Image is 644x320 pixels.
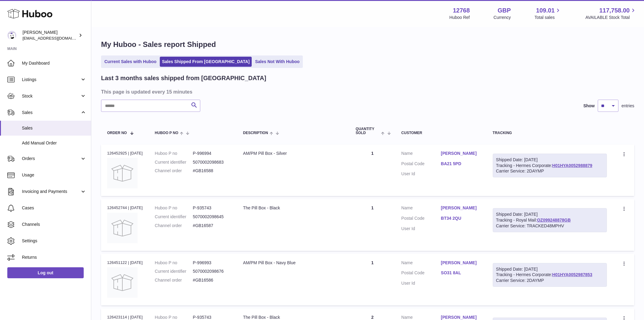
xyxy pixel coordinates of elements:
[441,270,481,276] a: SO31 8AL
[243,151,344,156] div: AM/PM Pill Box - Silver
[450,15,470,20] div: Huboo Ref
[7,31,16,40] img: internalAdmin-12768@internal.huboo.com
[350,254,395,305] td: 1
[243,205,344,211] div: The Pill Box - Black
[496,223,604,229] div: Carrier Service: TRACKED48MPHV
[253,57,302,67] a: Sales Not With Huboo
[496,157,604,163] div: Shipped Date: [DATE]
[599,6,630,15] span: 117,758.00
[155,205,193,211] dt: Huboo P no
[536,6,555,15] span: 109.01
[552,163,592,168] a: H01HYA0052988879
[401,131,481,135] div: Customer
[193,260,231,266] dd: P-996993
[22,77,80,83] span: Listings
[401,270,441,277] dt: Postal Code
[155,151,193,156] dt: Huboo P no
[401,280,441,286] dt: User Id
[22,205,86,211] span: Cases
[155,260,193,266] dt: Huboo P no
[585,15,637,20] span: AVAILABLE Stock Total
[107,260,143,265] div: 126451122 | [DATE]
[350,144,395,196] td: 1
[155,223,193,229] dt: Channel order
[102,57,159,67] a: Current Sales with Huboo
[22,254,86,260] span: Returns
[401,260,441,267] dt: Name
[101,40,634,49] h1: My Huboo - Sales report Shipped
[22,60,86,66] span: My Dashboard
[401,205,441,212] dt: Name
[22,189,80,194] span: Invoicing and Payments
[22,125,86,131] span: Sales
[441,205,481,211] a: [PERSON_NAME]
[155,268,193,274] dt: Current identifier
[23,36,89,41] span: [EMAIL_ADDRESS][DOMAIN_NAME]
[107,158,138,188] img: no-photo.jpg
[401,215,441,223] dt: Postal Code
[243,131,268,135] span: Description
[22,238,86,244] span: Settings
[160,57,252,67] a: Sales Shipped From [GEOGRAPHIC_DATA]
[22,93,80,99] span: Stock
[155,131,178,135] span: Huboo P no
[498,6,511,15] strong: GBP
[496,266,604,272] div: Shipped Date: [DATE]
[107,151,143,156] div: 126452925 | [DATE]
[107,213,138,243] img: no-photo.jpg
[193,277,231,283] dd: #GB16586
[350,199,395,251] td: 1
[193,268,231,274] dd: 5070002098676
[107,315,143,320] div: 126423114 | [DATE]
[493,154,607,178] div: Tracking - Hermes Corporate:
[101,88,633,95] h3: This page is updated every 15 minutes
[401,171,441,177] dt: User Id
[22,172,86,178] span: Usage
[585,6,637,20] a: 117,758.00 AVAILABLE Stock Total
[22,140,86,146] span: Add Manual Order
[441,215,481,221] a: BT34 2QU
[193,168,231,174] dd: #GB16588
[441,260,481,266] a: [PERSON_NAME]
[441,161,481,167] a: BA21 5PD
[193,159,231,165] dd: 5070002098683
[493,208,607,232] div: Tracking - Royal Mail:
[193,205,231,211] dd: P-935743
[493,131,607,135] div: Tracking
[107,131,127,135] span: Order No
[193,214,231,220] dd: 5070002098645
[534,6,562,20] a: 109.01 Total sales
[107,205,143,211] div: 126452744 | [DATE]
[621,103,634,109] span: entries
[23,30,77,41] div: [PERSON_NAME]
[22,110,80,116] span: Sales
[243,260,344,266] div: AM/PM Pill Box - Navy Blue
[356,127,380,135] span: Quantity Sold
[401,161,441,168] dt: Postal Code
[155,159,193,165] dt: Current identifier
[155,214,193,220] dt: Current identifier
[537,218,571,222] a: OZ099248878GB
[193,151,231,156] dd: P-996994
[496,212,604,217] div: Shipped Date: [DATE]
[401,151,441,158] dt: Name
[583,103,595,109] label: Show
[493,263,607,287] div: Tracking - Hermes Corporate:
[534,15,562,20] span: Total sales
[496,168,604,174] div: Carrier Service: 2DAYMP
[7,267,84,278] a: Log out
[193,223,231,229] dd: #GB16587
[101,74,266,82] h2: Last 3 months sales shipped from [GEOGRAPHIC_DATA]
[494,15,511,20] div: Currency
[22,222,86,227] span: Channels
[155,168,193,174] dt: Channel order
[155,277,193,283] dt: Channel order
[22,156,80,162] span: Orders
[496,278,604,283] div: Carrier Service: 2DAYMP
[441,151,481,156] a: [PERSON_NAME]
[401,226,441,232] dt: User Id
[453,6,470,15] strong: 12768
[552,272,592,277] a: H01HYA0052987853
[107,267,138,298] img: no-photo.jpg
